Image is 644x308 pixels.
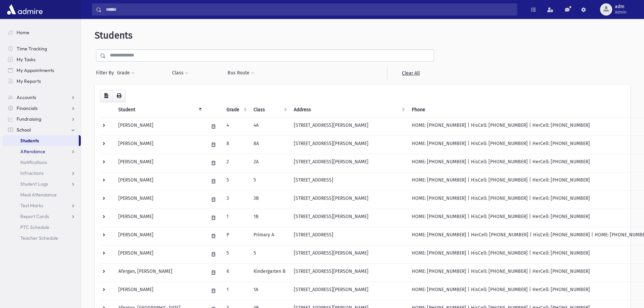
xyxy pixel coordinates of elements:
td: [PERSON_NAME] [114,282,205,300]
td: [STREET_ADDRESS] [290,227,408,245]
a: School [3,124,81,135]
span: Home [17,29,29,35]
a: Fundraising [3,114,81,124]
td: [PERSON_NAME] [114,154,205,172]
span: Notifications [20,159,47,165]
span: Meal Attendance [20,192,57,198]
a: Home [3,27,81,38]
a: Time Tracking [3,43,81,54]
input: Search [102,3,517,16]
td: 4 [222,117,249,136]
span: My Reports [17,78,41,84]
th: Student: activate to sort column descending [114,102,205,118]
td: [PERSON_NAME] [114,209,205,227]
td: Afergan, [PERSON_NAME] [114,263,205,282]
td: [PERSON_NAME] [114,117,205,136]
span: Admin [615,9,626,15]
td: 8 [222,136,249,154]
td: 1A [249,282,290,300]
span: adm [615,4,626,9]
td: 5 [222,245,249,263]
a: My Reports [3,76,81,87]
td: 3B [249,190,290,209]
td: [PERSON_NAME] [114,245,205,263]
button: Class [172,67,189,79]
span: Accounts [17,94,36,100]
span: Students [20,138,39,144]
a: Student Logs [3,179,81,189]
a: Accounts [3,92,81,103]
td: [PERSON_NAME] [114,190,205,209]
a: Financials [3,103,81,114]
td: 5 [249,245,290,263]
span: Filter By [96,69,117,76]
td: [STREET_ADDRESS][PERSON_NAME] [290,282,408,300]
a: Notifications [3,157,81,168]
button: CSV [100,90,113,102]
td: 5 [222,172,249,190]
td: 2A [249,154,290,172]
td: 5 [249,172,290,190]
img: AdmirePro [5,3,44,16]
td: [STREET_ADDRESS] [290,172,408,190]
td: 2 [222,154,249,172]
a: Test Marks [3,200,81,211]
a: Students [3,135,79,146]
span: Attendance [20,148,45,155]
a: My Appointments [3,65,81,76]
td: Primary A [249,227,290,245]
span: My Tasks [17,56,35,63]
span: Time Tracking [17,46,47,52]
a: PTC Schedule [3,222,81,233]
td: P [222,227,249,245]
span: School [17,127,31,133]
span: Student Logs [20,181,48,187]
a: Clear All [387,67,434,79]
td: 1 [222,209,249,227]
td: [STREET_ADDRESS][PERSON_NAME] [290,190,408,209]
button: Grade [117,67,135,79]
a: Teacher Schedule [3,233,81,243]
span: Teacher Schedule [20,235,58,241]
th: Grade: activate to sort column ascending [222,102,249,118]
td: [STREET_ADDRESS][PERSON_NAME] [290,245,408,263]
a: Attendance [3,146,81,157]
span: Students [95,30,133,41]
td: [STREET_ADDRESS][PERSON_NAME] [290,209,408,227]
td: [PERSON_NAME] [114,136,205,154]
th: Class: activate to sort column ascending [249,102,290,118]
td: [PERSON_NAME] [114,227,205,245]
td: 8A [249,136,290,154]
td: [STREET_ADDRESS][PERSON_NAME] [290,263,408,282]
span: My Appointments [17,67,54,73]
span: PTC Schedule [20,224,49,230]
td: Kindergarten B [249,263,290,282]
td: [STREET_ADDRESS][PERSON_NAME] [290,136,408,154]
a: Report Cards [3,211,81,222]
th: Address: activate to sort column ascending [290,102,408,118]
td: [STREET_ADDRESS][PERSON_NAME] [290,117,408,136]
a: My Tasks [3,54,81,65]
a: Infractions [3,168,81,179]
span: Infractions [20,170,44,176]
button: Bus Route [227,67,255,79]
td: 4A [249,117,290,136]
a: Meal Attendance [3,189,81,200]
span: Test Marks [20,203,43,209]
span: Financials [17,105,38,111]
td: K [222,263,249,282]
span: Report Cards [20,213,49,219]
td: [PERSON_NAME] [114,172,205,190]
td: 1B [249,209,290,227]
td: [STREET_ADDRESS][PERSON_NAME] [290,154,408,172]
button: Print [112,90,126,102]
td: 1 [222,282,249,300]
td: 3 [222,190,249,209]
span: Fundraising [17,116,41,122]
